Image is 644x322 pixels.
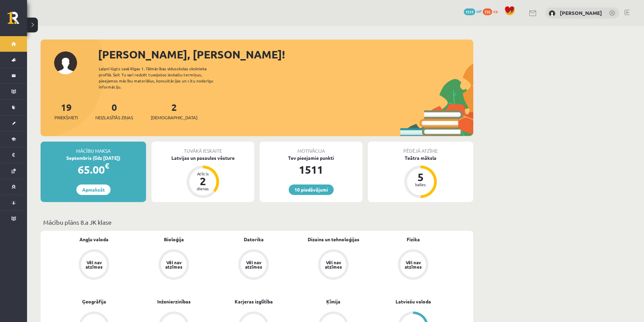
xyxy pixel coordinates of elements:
span: Priekšmeti [54,114,78,121]
a: Karjeras izglītība [235,298,273,305]
a: Inženierzinības [157,298,191,305]
div: 1511 [260,162,362,178]
div: balles [410,182,431,187]
div: Vēl nav atzīmes [404,260,423,269]
div: Tuvākā ieskaite [151,142,254,154]
a: Teātra māksla 5 balles [368,154,473,199]
span: € [105,161,109,171]
div: 65.00 [41,162,146,178]
a: Vēl nav atzīmes [54,249,134,281]
div: Mācību maksa [41,142,146,154]
span: mP [476,8,482,14]
div: Latvijas un pasaules vēsture [151,154,254,162]
a: 1511 mP [464,8,482,14]
div: Vēl nav atzīmes [324,260,343,269]
a: Bioloģija [164,236,184,243]
p: Mācību plāns 8.a JK klase [43,218,471,227]
a: Angļu valoda [79,236,109,243]
a: Apmaksāt [76,184,111,195]
span: [DEMOGRAPHIC_DATA] [151,114,197,121]
a: [PERSON_NAME] [560,9,602,16]
div: Vēl nav atzīmes [85,260,103,269]
a: Latviešu valoda [396,298,431,305]
a: 2[DEMOGRAPHIC_DATA] [151,101,197,121]
a: 735 xp [483,8,501,14]
a: Vēl nav atzīmes [214,249,293,281]
a: 10 piedāvājumi [289,184,334,195]
a: Fizika [407,236,420,243]
a: Vēl nav atzīmes [134,249,214,281]
a: Ķīmija [326,298,340,305]
a: Vēl nav atzīmes [373,249,453,281]
a: Vēl nav atzīmes [293,249,373,281]
a: Dizains un tehnoloģijas [308,236,359,243]
div: Vēl nav atzīmes [244,260,263,269]
a: Latvijas un pasaules vēsture Atlicis 2 dienas [151,154,254,199]
div: 2 [193,176,213,187]
div: Atlicis [193,172,213,176]
a: Datorika [244,236,264,243]
a: 19Priekšmeti [54,101,78,121]
div: Septembris (līdz [DATE]) [41,154,146,162]
a: Ģeogrāfija [82,298,106,305]
img: Eduards Mārcis Ulmanis [549,10,555,17]
div: Motivācija [260,142,362,154]
span: xp [493,8,498,14]
div: Teātra māksla [368,154,473,162]
a: Rīgas 1. Tālmācības vidusskola [7,12,27,29]
div: Laipni lūgts savā Rīgas 1. Tālmācības vidusskolas skolnieka profilā. Šeit Tu vari redzēt tuvojošo... [99,66,225,90]
div: Vēl nav atzīmes [164,260,183,269]
div: 5 [410,172,431,182]
div: dienas [193,187,213,191]
span: Neizlasītās ziņas [95,114,133,121]
span: 735 [483,8,492,15]
div: [PERSON_NAME], [PERSON_NAME]! [98,46,473,63]
a: 0Neizlasītās ziņas [95,101,133,121]
span: 1511 [464,8,475,15]
div: Pēdējā atzīme [368,142,473,154]
div: Tev pieejamie punkti [260,154,362,162]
